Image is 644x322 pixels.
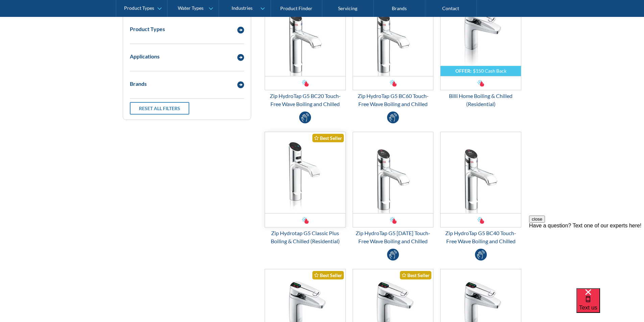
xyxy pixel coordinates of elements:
[232,5,253,11] div: Industries
[130,102,189,115] a: Reset all filters
[265,92,346,108] div: Zip HydroTap G5 BC20 Touch-Free Wave Boiling and Chilled
[312,134,344,142] div: Best Seller
[312,271,344,279] div: Best Seller
[265,132,346,245] a: Zip Hydrotap G5 Classic Plus Boiling & Chilled (Residential)Best SellerZip Hydrotap G5 Classic Pl...
[353,229,434,245] div: Zip HydroTap G5 [DATE] Touch-Free Wave Boiling and Chilled
[440,229,521,245] div: Zip HydroTap G5 BC40 Touch-Free Wave Boiling and Chilled
[130,80,147,88] div: Brands
[353,132,433,213] img: Zip HydroTap G5 BC100 Touch-Free Wave Boiling and Chilled
[440,132,521,213] img: Zip HydroTap G5 BC40 Touch-Free Wave Boiling and Chilled
[440,92,521,108] div: Billi Home Boiling & Chilled (Residential)
[265,132,345,213] img: Zip Hydrotap G5 Classic Plus Boiling & Chilled (Residential)
[529,216,644,297] iframe: podium webchat widget prompt
[265,229,346,245] div: Zip Hydrotap G5 Classic Plus Boiling & Chilled (Residential)
[130,52,160,60] div: Applications
[130,25,165,33] div: Product Types
[473,68,506,74] div: $150 Cash Back
[440,132,521,245] a: Zip HydroTap G5 BC40 Touch-Free Wave Boiling and ChilledZip HydroTap G5 BC40 Touch-Free Wave Boil...
[353,132,434,245] a: Zip HydroTap G5 BC100 Touch-Free Wave Boiling and ChilledZip HydroTap G5 [DATE] Touch-Free Wave B...
[576,288,644,322] iframe: podium webchat widget bubble
[353,92,434,108] div: Zip HydroTap G5 BC60 Touch-Free Wave Boiling and Chilled
[455,68,472,74] div: OFFER:
[400,271,431,279] div: Best Seller
[178,5,204,11] div: Water Types
[124,5,154,11] div: Product Types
